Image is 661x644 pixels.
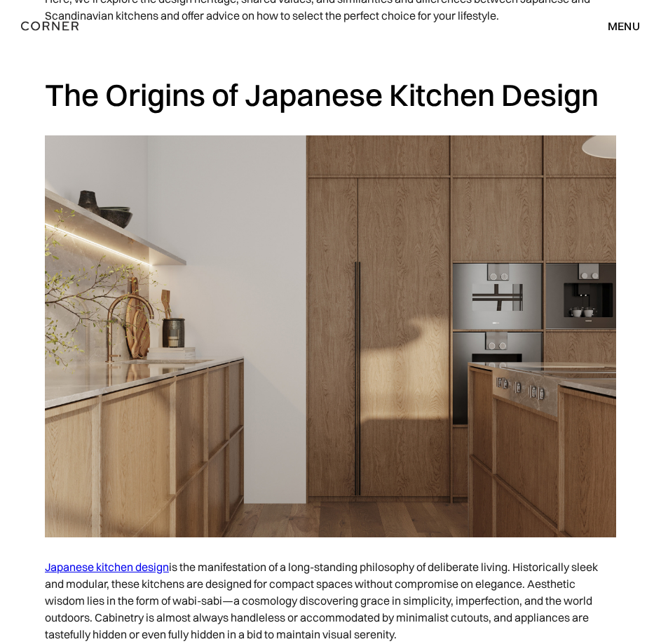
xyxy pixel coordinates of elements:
[594,14,640,38] div: menu
[608,20,640,32] div: menu
[45,560,169,574] a: Japanese kitchen design
[21,17,118,35] a: home
[45,76,616,114] h2: The Origins of Japanese Kitchen Design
